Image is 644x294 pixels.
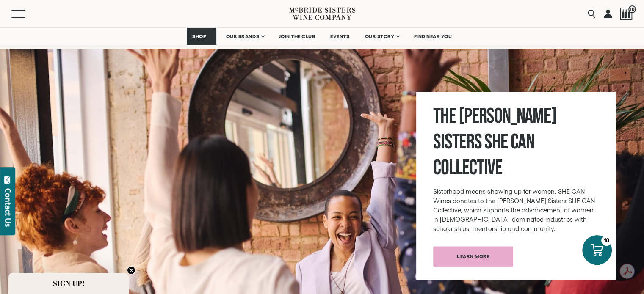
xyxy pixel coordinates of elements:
div: SIGN UP!Close teaser [8,273,129,294]
span: The [433,104,456,129]
span: SHOP [192,33,207,39]
span: Collective [433,155,502,181]
a: FIND NEAR YOU [409,28,458,45]
span: Sisters [433,129,482,155]
span: JOIN THE CLUB [279,33,315,39]
span: FIND NEAR YOU [414,33,452,39]
div: 10 [601,235,612,246]
span: EVENTS [330,33,349,39]
a: EVENTS [325,28,355,45]
a: JOIN THE CLUB [274,28,321,45]
span: 10 [628,5,636,13]
span: SHE [484,129,507,155]
span: [PERSON_NAME] [459,104,556,129]
a: Learn more [433,246,513,267]
div: Contact Us [4,188,12,227]
span: Learn more [442,248,504,264]
a: OUR BRANDS [221,28,269,45]
span: OUR STORY [365,33,394,39]
span: CAN [511,129,534,155]
a: OUR STORY [359,28,404,45]
span: OUR BRANDS [226,33,259,39]
a: SHOP [187,28,216,45]
button: Mobile Menu Trigger [11,10,42,18]
span: SIGN UP! [53,278,85,289]
p: Sisterhood means showing up for women. SHE CAN Wines donates to the [PERSON_NAME] Sisters SHE CAN... [433,187,598,234]
button: Close teaser [127,266,135,275]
